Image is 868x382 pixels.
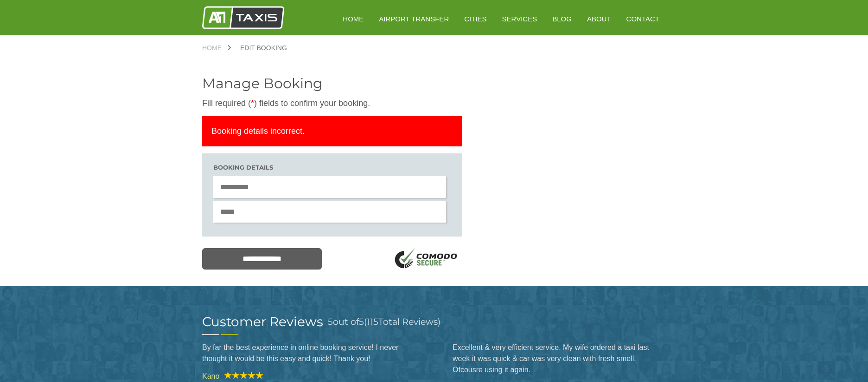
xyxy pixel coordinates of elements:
[202,98,462,109] p: Fill required ( ) fields to confirm your booking.
[202,77,462,91] h2: Manage Booking
[219,371,263,379] img: A1 Taxis Review
[496,7,544,30] a: Services
[546,7,578,30] a: Blog
[359,316,364,327] span: 5
[328,316,333,327] span: 5
[213,165,451,171] h3: Booking details
[328,315,440,329] h3: out of ( Total Reviews)
[202,45,231,51] a: Home
[202,6,284,29] img: A1 Taxis
[231,45,296,51] a: Edit Booking
[367,316,378,327] span: 115
[391,248,462,271] img: SSL Logo
[620,7,666,30] a: Contact
[581,7,618,30] a: About
[336,7,370,30] a: HOME
[202,371,415,380] cite: Kano
[372,7,455,30] a: Airport Transfer
[458,7,493,30] a: Cities
[202,116,462,146] p: Booking details incorrect.
[202,315,323,328] h2: Customer Reviews
[202,335,415,371] blockquote: By far the best experience in online booking service! I never thought it would be this easy and q...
